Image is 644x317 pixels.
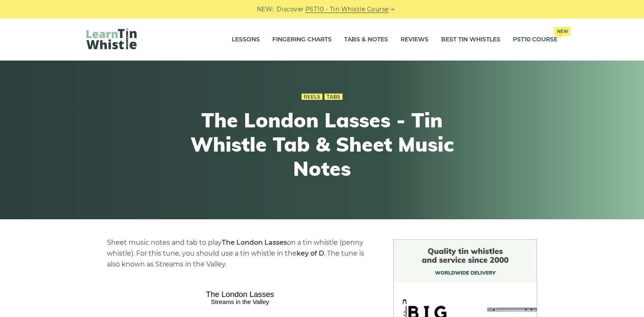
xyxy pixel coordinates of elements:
a: Reviews [401,29,428,50]
span: New [554,27,571,36]
p: Sheet music notes and tab to play on a tin whistle (penny whistle). For this tune, you should use... [107,237,373,270]
a: Tabs & Notes [344,29,388,50]
a: Reels [302,94,322,100]
strong: key of D [297,249,324,257]
img: LearnTinWhistle.com [86,28,137,49]
strong: The London Lasses [222,238,287,246]
a: Lessons [232,29,260,50]
a: PST10 CourseNew [513,29,558,50]
a: Fingering Charts [272,29,332,50]
a: Tabs [325,94,342,100]
h1: The London Lasses - Tin Whistle Tab & Sheet Music Notes [168,108,476,180]
a: Best Tin Whistles [441,29,500,50]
